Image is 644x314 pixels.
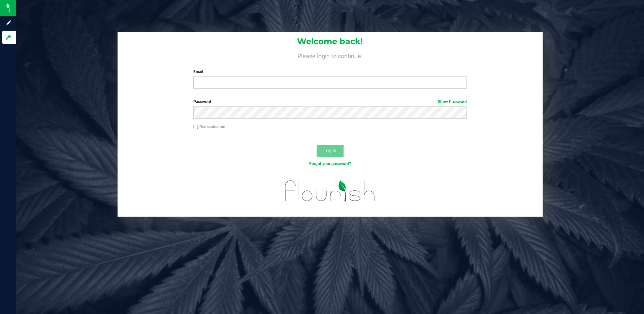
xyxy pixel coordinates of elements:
[317,145,344,157] button: Log In
[438,99,467,104] a: Show Password
[323,148,336,153] span: Log In
[193,124,225,130] label: Remember me
[193,69,467,75] label: Email
[5,20,12,26] inline-svg: Sign up
[5,34,12,41] inline-svg: Log in
[118,51,543,59] h4: Please login to continue.
[277,174,383,208] img: flourish_logo.svg
[193,99,211,104] span: Password
[193,125,198,129] input: Remember me
[118,37,543,46] h1: Welcome back!
[309,161,351,166] a: Forgot your password?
